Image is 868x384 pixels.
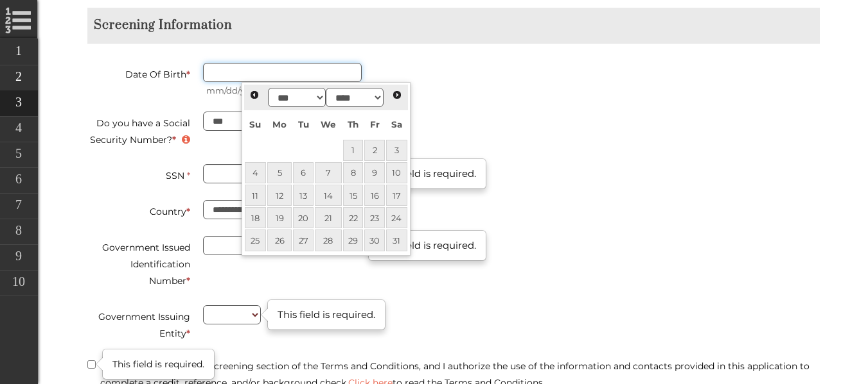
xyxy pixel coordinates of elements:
[343,140,364,161] a: 1
[267,162,292,183] a: 5
[293,230,314,251] a: 27
[245,162,266,183] a: 4
[386,230,407,251] a: 31
[245,230,266,251] a: 25
[343,230,364,251] a: 29
[315,207,341,228] a: 21
[369,160,485,188] div: This field is required.
[203,200,362,219] select: country
[386,207,407,228] a: 24
[272,119,287,129] span: Monday
[267,230,292,251] a: 26
[87,200,190,220] label: Country
[364,185,385,206] a: 16
[103,350,213,378] div: This field is required.
[293,207,314,228] a: 20
[391,119,402,129] span: Saturday
[386,162,407,183] a: 10
[269,301,384,329] div: This field is required.
[364,162,385,183] a: 9
[293,185,314,206] a: 13
[321,119,336,129] span: Wednesday
[267,207,292,228] a: 19
[203,63,362,82] input: Date of Birth, please enter date in the format of two digits month slash two digits day slash fou...
[392,90,402,100] span: Next
[315,185,341,206] a: 14
[298,119,309,129] span: Tuesday
[386,185,407,206] a: 17
[364,230,385,251] a: 30
[203,236,362,255] input: Government Issued Identification Number
[343,185,364,206] a: 15
[245,207,266,228] a: 18
[267,185,292,206] a: 12
[87,63,190,83] label: Date Of Birth
[249,119,261,129] span: Sunday
[386,140,407,161] a: 3
[370,119,380,129] span: Friday
[315,162,341,183] a: 7
[87,164,190,184] label: SSN
[369,231,485,260] div: This field is required.
[179,134,190,146] a: More information about Do you have a Social Security Number?
[246,87,263,104] a: Prev
[245,185,266,206] a: 11
[87,360,96,369] input: This field is required. * I have read the Renter Screening section of the Terms and Conditions, a...
[203,305,261,324] select: Govenment Issuing Entity
[87,17,820,33] h2: Screening Information
[87,236,190,289] label: Government Issued Identification Number
[293,162,314,183] a: 6
[315,230,341,251] a: 28
[348,119,359,129] span: Thursday
[87,112,190,148] label: Do you have a Social Security Number?
[364,140,385,161] a: 2
[343,207,364,228] a: 22
[87,305,190,342] label: Government Issuing Entity
[343,162,364,183] a: 8
[203,164,362,183] input: social security number
[364,207,385,228] a: 23
[203,82,444,99] span: mm/dd/yyyy
[249,90,260,100] span: Prev
[389,87,406,104] a: Next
